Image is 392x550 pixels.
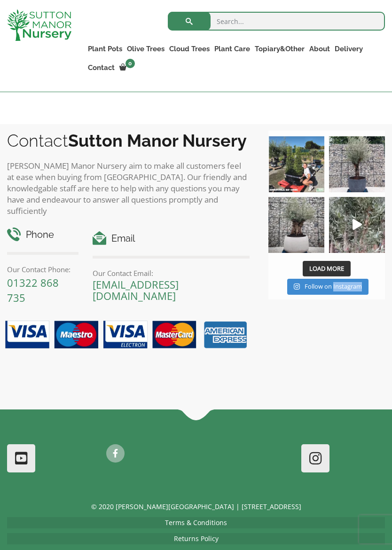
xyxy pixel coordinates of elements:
[7,9,71,41] img: logo
[307,42,332,55] a: About
[303,261,351,277] button: Load More
[329,197,385,253] a: Play
[329,197,385,253] img: New arrivals Monday morning of beautiful olive trees 🤩🤩 The weather is beautiful this summer, gre...
[332,42,365,55] a: Delivery
[309,264,344,273] span: Load More
[167,42,212,55] a: Cloud Trees
[268,136,324,192] img: Our elegant & picturesque Angustifolia Cones are an exquisite addition to your Bay Tree collectio...
[165,518,227,527] a: Terms & Conditions
[93,267,250,279] p: Our Contact Email:
[7,160,250,217] p: [PERSON_NAME] Manor Nursery aim to make all customers feel at ease when buying from [GEOGRAPHIC_D...
[68,131,247,150] b: Sutton Manor Nursery
[268,197,324,253] img: Check out this beauty we potted at our nursery today ❤️‍🔥 A huge, ancient gnarled Olive tree plan...
[7,501,385,512] p: © 2020 [PERSON_NAME][GEOGRAPHIC_DATA] | [STREET_ADDRESS]
[7,131,250,150] h2: Contact
[7,275,59,305] a: 01322 868 735
[7,228,78,242] h4: Phone
[168,12,385,31] input: Search...
[212,42,252,55] a: Plant Care
[125,59,135,68] span: 0
[329,136,385,192] img: A beautiful multi-stem Spanish Olive tree potted in our luxurious fibre clay pots 😍😍
[305,282,362,291] span: Follow on Instagram
[86,61,117,74] a: Contact
[174,534,219,543] a: Returns Policy
[125,42,167,55] a: Olive Trees
[294,283,300,290] svg: Instagram
[7,264,78,275] p: Our Contact Phone:
[117,61,138,74] a: 0
[86,42,125,55] a: Plant Pots
[252,42,307,55] a: Topiary&Other
[287,279,368,295] a: Instagram Follow on Instagram
[93,231,250,246] h4: Email
[353,219,362,230] svg: Play
[93,277,179,303] a: [EMAIL_ADDRESS][DOMAIN_NAME]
